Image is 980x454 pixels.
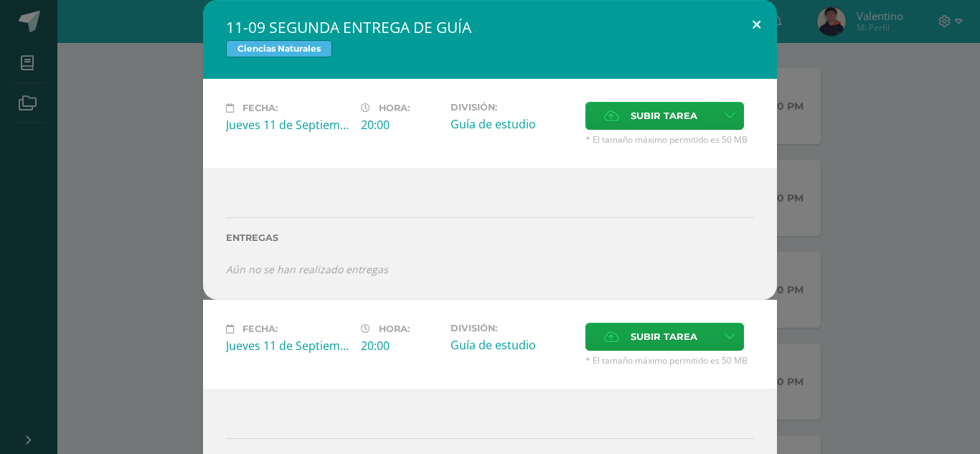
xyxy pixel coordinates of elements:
[226,338,349,354] div: Jueves 11 de Septiembre
[451,102,574,113] label: División:
[631,103,697,129] span: Subir tarea
[379,103,410,113] span: Hora:
[585,354,754,366] span: * El tamaño máximo permitido es 50 MB
[451,116,574,132] div: Guía de estudio
[226,17,754,37] h2: 11-09 SEGUNDA ENTREGA DE GUÍA
[379,323,410,334] span: Hora:
[451,337,574,353] div: Guía de estudio
[226,117,349,133] div: Jueves 11 de Septiembre
[242,103,278,113] span: Fecha:
[451,323,574,334] label: División:
[585,133,754,146] span: * El tamaño máximo permitido es 50 MB
[242,323,278,334] span: Fecha:
[226,263,388,276] i: Aún no se han realizado entregas
[361,117,439,133] div: 20:00
[226,40,332,57] span: Ciencias Naturales
[226,232,754,243] label: Entregas
[361,338,439,354] div: 20:00
[631,323,697,350] span: Subir tarea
